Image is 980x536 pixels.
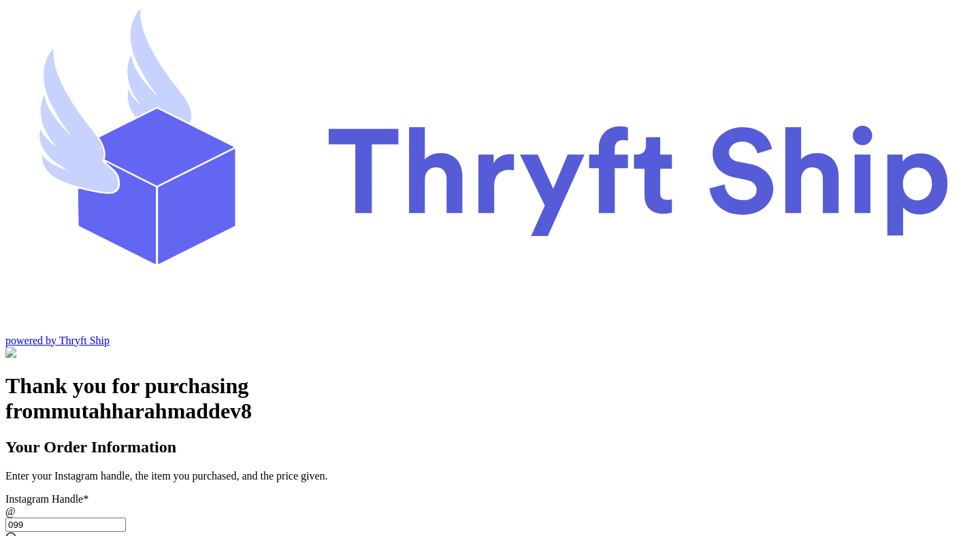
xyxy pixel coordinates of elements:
[51,399,252,423] span: mutahharahmaddev8
[5,493,88,505] label: Instagram Handle
[5,373,975,424] h1: Thank you for purchasing from
[5,335,110,346] a: powered by Thryft Ship
[5,347,141,359] img: Customer Form Background
[5,470,975,482] p: Enter your Instagram handle, the item you purchased, and the price given.
[5,438,975,456] h2: Your Order Information
[5,505,975,518] div: @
